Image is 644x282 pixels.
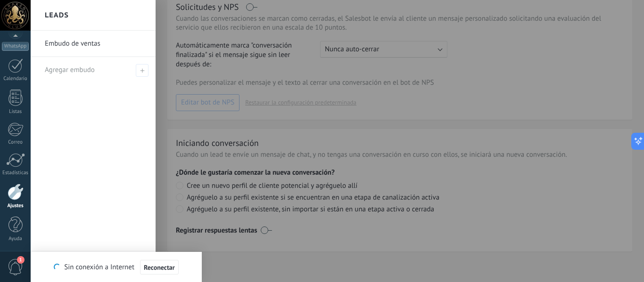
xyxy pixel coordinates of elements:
[45,0,69,30] h2: Leads
[45,65,95,74] span: Agregar embudo
[45,31,146,57] a: Embudo de ventas
[54,259,178,275] div: Sin conexión a Internet
[140,260,179,275] button: Reconectar
[2,203,29,209] div: Ajustes
[144,264,175,271] span: Reconectar
[2,42,29,51] div: WhatsApp
[31,251,156,282] a: Todos los leads
[2,139,29,145] div: Correo
[2,236,29,242] div: Ayuda
[2,170,29,176] div: Estadísticas
[17,256,25,264] span: 1
[2,109,29,115] div: Listas
[2,76,29,82] div: Calendario
[136,64,149,77] span: Agregar embudo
